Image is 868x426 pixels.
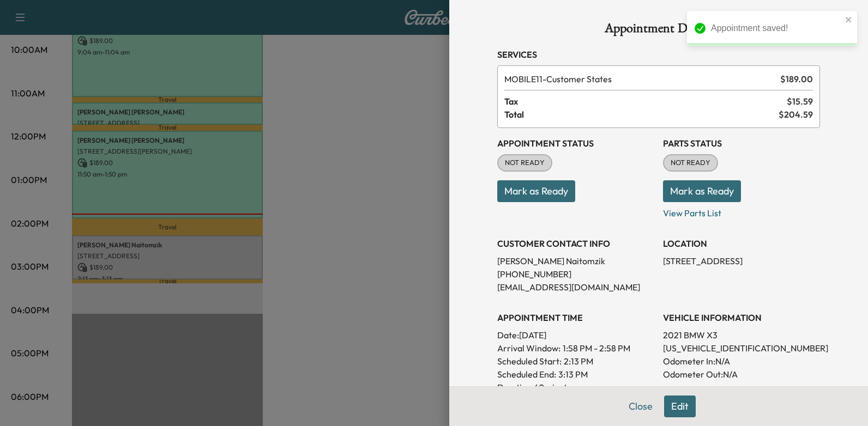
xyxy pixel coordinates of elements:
[663,328,820,342] p: 2021 BMW X3
[663,202,820,220] p: View Parts List
[497,22,820,39] h1: Appointment Details
[779,108,813,121] span: $ 204.59
[663,180,741,202] button: Mark as Ready
[497,311,654,324] h3: APPOINTMENT TIME
[663,254,820,267] p: [STREET_ADDRESS]
[504,108,779,121] span: Total
[622,395,660,417] button: Close
[780,72,813,86] span: $ 189.00
[711,22,842,35] div: Appointment saved!
[664,157,717,168] span: NOT READY
[564,355,593,368] p: 2:13 PM
[497,180,575,202] button: Mark as Ready
[504,95,787,108] span: Tax
[558,368,588,381] p: 3:13 PM
[663,368,820,381] p: Odometer Out: N/A
[497,342,654,355] p: Arrival Window:
[664,395,696,417] button: Edit
[497,48,820,61] h3: Services
[497,267,654,281] p: [PHONE_NUMBER]
[663,355,820,368] p: Odometer In: N/A
[497,328,654,342] p: Date: [DATE]
[845,15,853,24] button: close
[497,355,562,368] p: Scheduled Start:
[663,342,820,355] p: [US_VEHICLE_IDENTIFICATION_NUMBER]
[497,381,654,394] p: Duration: 60 minutes
[497,281,654,294] p: [EMAIL_ADDRESS][DOMAIN_NAME]
[498,157,551,168] span: NOT READY
[497,237,654,250] h3: CUSTOMER CONTACT INFO
[504,72,776,86] span: Customer States
[497,254,654,267] p: [PERSON_NAME] Naitomzik
[497,137,654,150] h3: Appointment Status
[497,368,556,381] p: Scheduled End:
[787,95,813,108] span: $ 15.59
[663,137,820,150] h3: Parts Status
[663,311,820,324] h3: VEHICLE INFORMATION
[563,342,630,355] span: 1:58 PM - 2:58 PM
[663,237,820,250] h3: LOCATION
